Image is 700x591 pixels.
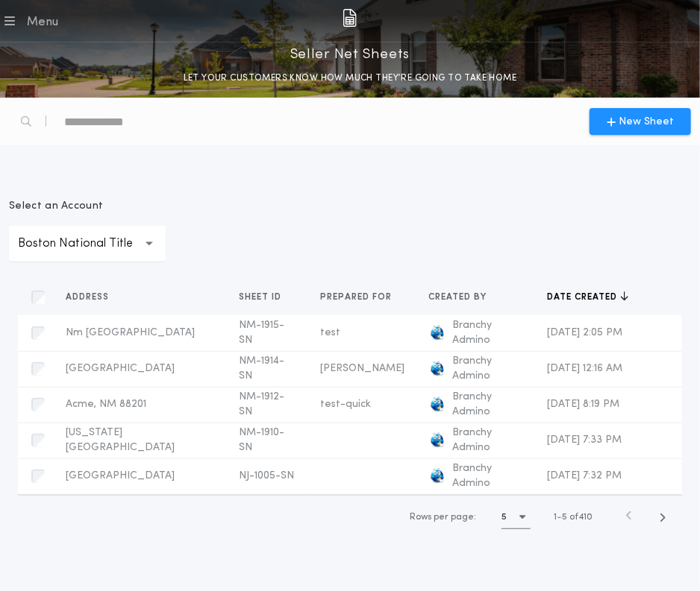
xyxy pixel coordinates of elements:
span: 5 [562,513,567,522]
span: NM-1915-SN [239,320,284,346]
span: NJ-1005-SN [239,470,294,481]
span: [DATE] 7:33 PM [547,434,622,446]
span: Address [66,291,112,303]
button: Created by [428,290,498,305]
p: Boston National Title [18,235,157,253]
span: Date created [547,291,620,303]
button: New Sheet [590,108,691,135]
p: Select an Account [9,199,166,214]
div: Menu [27,13,59,31]
button: 5 [501,505,531,529]
span: Sheet ID [239,291,284,303]
span: test-quick [320,399,371,410]
span: Acme, NM 88201 [66,399,146,410]
span: of 410 [569,511,593,524]
img: logo [428,360,446,378]
span: Branchy Admino [452,426,523,455]
span: [DATE] 8:19 PM [547,399,619,410]
span: test [320,327,340,338]
p: Seller Net Sheets [290,42,410,66]
span: NM-1914-SN [239,355,284,382]
span: [DATE] 12:16 AM [547,363,622,374]
img: logo [428,467,446,485]
span: [US_STATE][GEOGRAPHIC_DATA] [66,427,175,453]
span: [DATE] 7:32 PM [547,470,622,481]
img: logo [428,324,446,342]
span: NM-1912-SN [239,391,284,417]
span: [GEOGRAPHIC_DATA] [66,470,175,481]
img: logo [428,396,446,414]
button: Sheet ID [239,290,293,305]
span: Branchy Admino [452,461,523,491]
span: Rows per page: [410,513,476,522]
button: Date created [547,290,628,305]
button: Boston National Title [9,226,166,262]
span: [DATE] 2:05 PM [547,327,622,338]
span: Branchy Admino [452,390,523,420]
h1: 5 [501,510,507,525]
span: NM-1910-SN [239,427,284,453]
button: Address [66,290,120,305]
p: LET YOUR CUSTOMERS KNOW HOW MUCH THEY’RE GOING TO TAKE HOME [184,71,517,86]
span: Branchy Admino [452,354,523,384]
span: [PERSON_NAME] [320,363,404,374]
span: [GEOGRAPHIC_DATA] [66,363,175,374]
img: logo [428,432,446,449]
span: Prepared for [320,291,395,303]
span: Branchy Admino [452,318,523,348]
span: Nm [GEOGRAPHIC_DATA] [66,327,195,338]
span: New Sheet [619,114,674,130]
img: img [343,9,357,27]
span: Created by [428,291,490,303]
span: 1 [554,513,557,522]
